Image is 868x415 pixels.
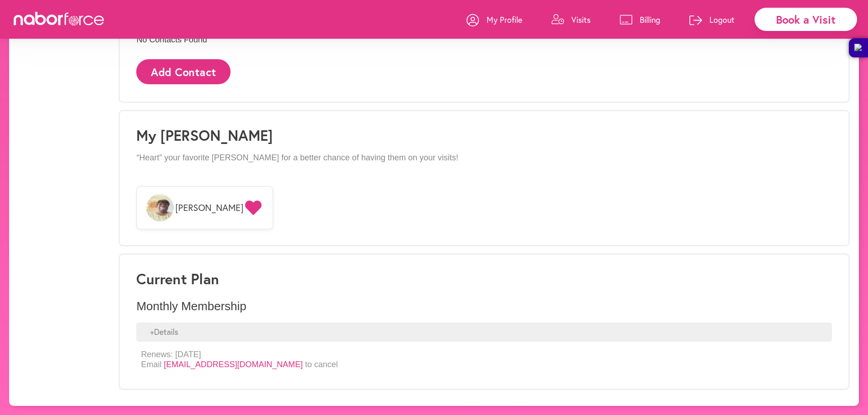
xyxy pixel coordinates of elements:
p: My Profile [487,14,522,25]
p: Visits [571,14,591,25]
p: Monthly Membership [136,299,832,313]
p: No Contacts Found [136,35,832,45]
a: Logout [689,6,734,33]
p: Billing [640,14,660,25]
a: My Profile [467,6,522,33]
a: Billing [620,6,660,33]
span: [PERSON_NAME] [175,202,243,213]
p: Renews: [DATE] Email to cancel [141,350,338,369]
p: “Heart” your favorite [PERSON_NAME] for a better chance of having them on your visits! [136,153,832,163]
div: + Details [136,323,832,342]
button: Add Contact [136,59,231,84]
p: Logout [709,14,734,25]
img: H7GKwdnhSouY4WrE3Pic [146,194,174,221]
h3: Current Plan [136,270,832,287]
h1: My [PERSON_NAME] [136,127,832,144]
a: Visits [551,6,591,33]
a: [EMAIL_ADDRESS][DOMAIN_NAME] [164,360,303,369]
div: Book a Visit [755,8,857,31]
